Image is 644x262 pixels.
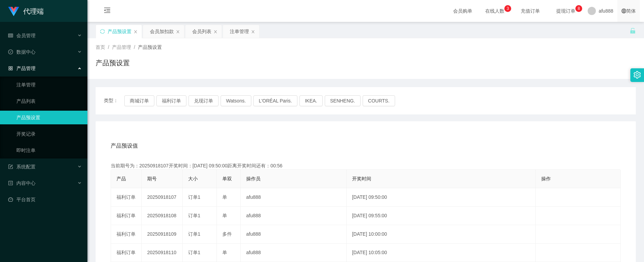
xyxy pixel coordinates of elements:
i: 图标: table [8,33,13,38]
i: 图标: global [621,9,626,13]
td: [DATE] 10:05:00 [347,244,536,262]
i: 图标: appstore-o [8,66,13,71]
button: L'ORÉAL Paris. [253,95,297,106]
button: 福利订单 [156,95,186,106]
span: 产品管理 [112,44,131,50]
td: 20250918109 [142,225,183,244]
td: 20250918110 [142,244,183,262]
span: 充值订单 [517,9,543,13]
div: 会员列表 [192,25,211,38]
i: 图标: profile [8,181,13,185]
img: logo.9652507e.png [8,7,19,16]
button: COURTS. [363,95,395,106]
span: 大小 [188,176,198,181]
span: 产品 [116,176,126,181]
span: 产品管理 [8,66,36,71]
i: 图标: setting [633,71,641,79]
span: 期号 [147,176,157,181]
div: 注单管理 [230,25,249,38]
button: IKEA. [299,95,323,106]
span: 单 [222,194,227,200]
div: 当前期号为：20250918107开奖时间：[DATE] 09:50:00距离开奖时间还有：00:56 [111,162,621,169]
span: 首页 [96,44,105,50]
td: afu888 [241,207,347,225]
a: 注单管理 [16,78,82,92]
i: 图标: sync [100,29,105,34]
td: 20250918107 [142,188,183,207]
span: 产品预设值 [111,142,138,150]
span: 单 [222,250,227,255]
span: 订单1 [188,213,200,218]
span: / [134,44,135,50]
td: 福利订单 [111,207,142,225]
div: 产品预设置 [108,25,131,38]
span: 单双 [222,176,232,181]
span: 操作员 [246,176,261,181]
td: afu888 [241,225,347,244]
td: 20250918108 [142,207,183,225]
span: 产品预设置 [138,44,162,50]
a: 产品列表 [16,94,82,108]
i: 图标: close [134,30,138,34]
td: 福利订单 [111,244,142,262]
button: Watsons. [221,95,251,106]
a: 开奖记录 [16,127,82,141]
span: / [108,44,109,50]
i: 图标: close [213,30,218,34]
td: afu888 [241,244,347,262]
button: SENHENG. [325,95,361,106]
span: 内容中心 [8,180,36,186]
span: 类型： [104,95,124,106]
span: 会员管理 [8,33,36,38]
td: afu888 [241,188,347,207]
a: 代理端 [8,8,44,14]
sup: 3 [504,5,511,12]
td: [DATE] 09:50:00 [347,188,536,207]
button: 兑现订单 [188,95,219,106]
p: 3 [507,5,509,12]
i: 图标: menu-fold [96,0,119,22]
sup: 8 [575,5,582,12]
span: 提现订单 [553,9,579,13]
a: 产品预设置 [16,111,82,124]
td: 福利订单 [111,188,142,207]
h1: 代理端 [23,0,44,22]
a: 图标: dashboard平台首页 [8,193,82,206]
span: 订单1 [188,194,200,200]
td: 福利订单 [111,225,142,244]
h1: 产品预设置 [96,58,130,68]
span: 数据中心 [8,49,36,55]
span: 开奖时间 [352,176,371,181]
p: 8 [578,5,580,12]
i: 图标: close [251,30,255,34]
td: [DATE] 09:55:00 [347,207,536,225]
i: 图标: unlock [630,28,636,34]
i: 图标: close [176,30,180,34]
span: 在线人数 [482,9,508,13]
a: 即时注单 [16,143,82,157]
span: 单 [222,213,227,218]
span: 操作 [541,176,551,181]
td: [DATE] 10:00:00 [347,225,536,244]
div: 会员加扣款 [150,25,174,38]
span: 多件 [222,231,232,237]
span: 订单1 [188,231,200,237]
button: 商城订单 [124,95,154,106]
i: 图标: check-circle-o [8,50,13,54]
span: 订单1 [188,250,200,255]
i: 图标: form [8,164,13,169]
span: 系统配置 [8,164,36,169]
